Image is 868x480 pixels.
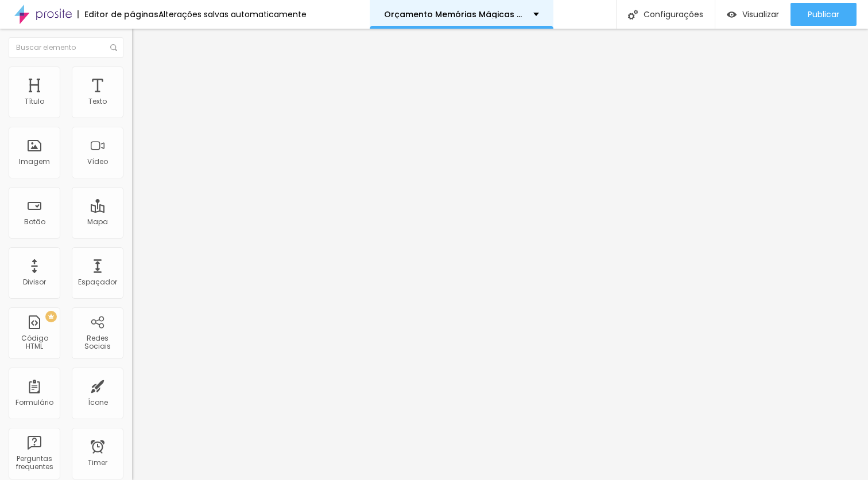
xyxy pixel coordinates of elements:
[110,44,117,51] img: Icone
[88,97,107,106] div: Texto
[742,10,779,19] span: Visualizar
[11,455,57,471] div: Perguntas frequentes
[384,10,525,18] p: Orçamento Memórias Mágicas Terra [DATE]
[87,218,108,226] div: Mapa
[25,97,44,106] div: Título
[78,278,117,286] div: Espaçador
[88,399,108,407] div: Ícone
[15,399,53,407] div: Formulário
[75,334,120,351] div: Redes Sociais
[790,3,857,26] button: Publicar
[24,218,45,226] div: Botão
[9,37,123,58] input: Buscar elemento
[11,334,57,351] div: Código HTML
[715,3,790,26] button: Visualizar
[158,10,307,18] div: Alterações salvas automaticamente
[19,158,50,166] div: Imagem
[808,10,839,19] span: Publicar
[628,10,638,19] img: Icone
[87,158,108,166] div: Vídeo
[77,10,158,18] div: Editor de páginas
[88,459,107,467] div: Timer
[23,278,46,286] div: Divisor
[727,10,737,19] img: view-1.svg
